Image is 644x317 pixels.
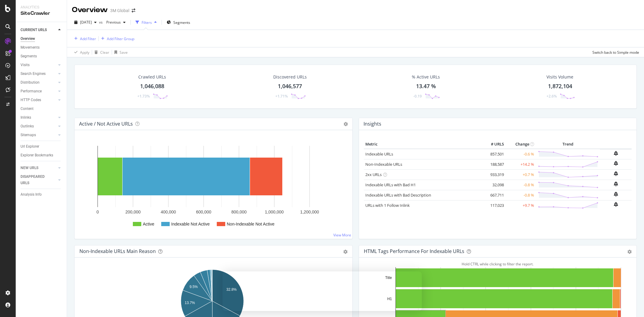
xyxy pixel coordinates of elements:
[21,27,47,33] div: CURRENT URLS
[614,181,618,186] div: bell-plus
[505,140,536,149] th: Change
[21,143,39,150] div: Url Explorer
[164,18,193,27] button: Segments
[72,47,89,57] button: Apply
[300,210,319,214] text: 1,200,000
[21,53,62,59] a: Segments
[21,123,34,130] div: Outlinks
[21,174,51,186] div: DISAPPEARED URLS
[21,88,56,94] a: Performance
[481,180,505,190] td: 32,098
[21,71,46,77] div: Search Engines
[133,18,159,27] button: Filters
[333,232,351,238] a: View More
[21,132,56,138] a: Sitemaps
[614,171,618,176] div: bell-plus
[143,222,154,226] text: Active
[137,94,150,99] div: +1.73%
[505,149,536,159] td: -0.6 %
[505,159,536,169] td: +14.2 %
[112,47,128,57] button: Save
[21,44,40,51] div: Movements
[190,285,198,289] text: 9.5%
[227,222,274,226] text: Non-Indexable Not Active
[223,271,422,311] iframe: Survey from Botify
[142,20,152,25] div: Filters
[21,114,31,121] div: Inlinks
[21,106,34,112] div: Content
[546,74,573,80] div: Visits Volume
[21,36,62,42] a: Overview
[171,222,210,226] text: Indexable Not Active
[21,191,62,198] a: Analysis Info
[590,47,639,57] button: Switch back to Simple mode
[231,210,247,214] text: 800,000
[365,172,382,177] a: 2xx URLs
[481,140,505,149] th: # URLS
[21,79,56,86] a: Distribution
[614,202,618,207] div: bell-plus
[80,20,92,25] span: 2025 Aug. 31st
[364,120,381,128] h4: Insights
[273,74,307,80] div: Discovered URLs
[79,248,156,254] div: Non-Indexable URLs Main Reason
[265,210,284,214] text: 1,000,000
[365,203,410,208] a: URLs with 1 Follow Inlink
[21,88,42,94] div: Performance
[107,36,134,41] div: Add Filter Group
[365,162,402,167] a: Non-Indexable URLs
[21,62,30,68] div: Visits
[120,50,128,55] div: Save
[21,97,41,103] div: HTTP Codes
[97,210,99,214] text: 0
[505,200,536,210] td: +9.7 %
[365,182,416,187] a: Indexable URLs with Bad H1
[21,97,56,103] a: HTTP Codes
[196,210,211,214] text: 600,000
[104,20,121,25] span: Previous
[104,18,128,27] button: Previous
[21,165,38,171] div: NEW URLS
[21,123,56,130] a: Outlinks
[505,169,536,180] td: +0.7 %
[21,53,37,59] div: Segments
[546,94,557,99] div: +2.6%
[365,192,431,198] a: Indexable URLs with Bad Description
[365,151,393,157] a: Indexable URLs
[92,47,109,57] button: Clear
[21,5,62,10] div: Analytics
[343,250,348,254] div: gear
[21,152,53,158] div: Explorer Bookmarks
[623,296,638,311] iframe: Intercom live chat
[548,82,572,90] div: 1,872,104
[505,180,536,190] td: -0.8 %
[173,20,190,25] span: Segments
[278,82,302,90] div: 1,046,577
[21,114,56,121] a: Inlinks
[21,106,62,112] a: Content
[79,120,133,128] h4: Active / Not Active URLs
[161,210,176,214] text: 400,000
[21,71,56,77] a: Search Engines
[416,82,436,90] div: 13.47 %
[21,152,62,158] a: Explorer Bookmarks
[627,250,632,254] div: gear
[481,149,505,159] td: 857,501
[72,18,99,27] button: [DATE]
[21,44,62,51] a: Movements
[72,5,108,15] div: Overview
[21,174,56,186] a: DISAPPEARED URLS
[275,94,288,99] div: +1.71%
[21,79,40,86] div: Distribution
[21,36,35,42] div: Overview
[21,132,36,138] div: Sitemaps
[413,94,422,99] div: -0.19
[481,159,505,169] td: 188,587
[21,191,42,198] div: Analysis Info
[364,248,464,254] div: HTML Tags Performance for Indexable URLs
[481,200,505,210] td: 117,023
[79,140,345,234] svg: A chart.
[21,62,56,68] a: Visits
[481,169,505,180] td: 933,319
